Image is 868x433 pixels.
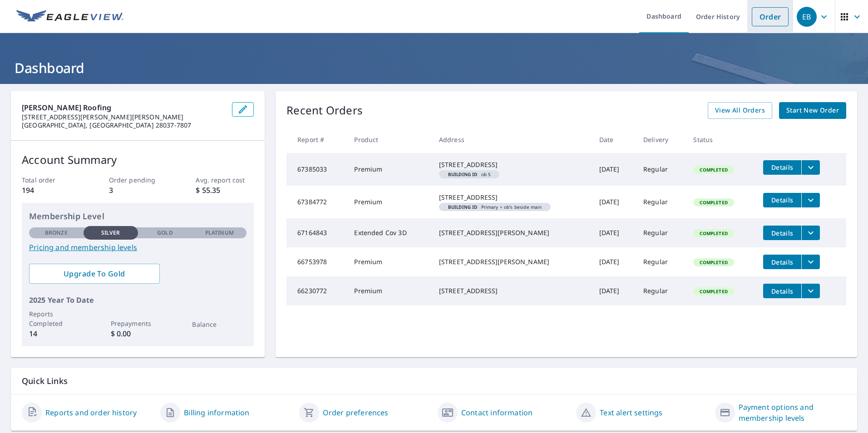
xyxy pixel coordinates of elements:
[592,218,636,247] td: [DATE]
[196,175,254,185] p: Avg. report cost
[448,205,478,209] em: Building ID
[439,160,585,169] div: [STREET_ADDRESS]
[739,402,846,423] a: Payment options and membership levels
[636,126,686,153] th: Delivery
[29,328,84,339] p: 14
[786,105,839,116] span: Start New Order
[286,102,363,119] p: Recent Orders
[347,247,431,276] td: Premium
[22,152,254,168] p: Account Summary
[196,185,254,196] p: $ 55.35
[157,229,173,237] p: Gold
[448,172,478,177] em: Building ID
[592,186,636,218] td: [DATE]
[694,259,733,266] span: Completed
[347,186,431,218] td: Premium
[461,407,533,418] a: Contact information
[636,218,686,247] td: Regular
[694,199,733,206] span: Completed
[16,10,123,24] img: EV Logo
[432,126,592,153] th: Address
[592,153,636,186] td: [DATE]
[592,276,636,305] td: [DATE]
[29,242,247,253] a: Pricing and membership levels
[636,276,686,305] td: Regular
[286,186,347,218] td: 67384772
[111,328,165,339] p: $ 0.00
[592,126,636,153] th: Date
[763,284,801,298] button: detailsBtn-66230772
[801,255,820,269] button: filesDropdownBtn-66753978
[439,228,585,237] div: [STREET_ADDRESS][PERSON_NAME]
[11,59,857,77] h1: Dashboard
[801,284,820,298] button: filesDropdownBtn-66230772
[323,407,389,418] a: Order preferences
[636,153,686,186] td: Regular
[694,288,733,295] span: Completed
[205,229,234,237] p: Platinum
[763,226,801,240] button: detailsBtn-67164843
[600,407,662,418] a: Text alert settings
[22,175,80,185] p: Total order
[22,185,80,196] p: 194
[347,218,431,247] td: Extended Cov 3D
[443,205,547,209] span: Primary + ob's beside main
[347,126,431,153] th: Product
[29,309,84,328] p: Reports Completed
[752,7,789,26] a: Order
[769,287,796,295] span: Details
[22,375,846,387] p: Quick Links
[769,258,796,266] span: Details
[286,247,347,276] td: 66753978
[708,102,772,119] a: View All Orders
[36,269,153,279] span: Upgrade To Gold
[109,185,167,196] p: 3
[439,286,585,295] div: [STREET_ADDRESS]
[184,407,249,418] a: Billing information
[111,319,165,328] p: Prepayments
[109,175,167,185] p: Order pending
[769,163,796,172] span: Details
[779,102,846,119] a: Start New Order
[347,276,431,305] td: Premium
[592,247,636,276] td: [DATE]
[763,255,801,269] button: detailsBtn-66753978
[439,193,585,202] div: [STREET_ADDRESS]
[636,186,686,218] td: Regular
[286,218,347,247] td: 67164843
[45,407,137,418] a: Reports and order history
[101,229,120,237] p: Silver
[715,105,765,116] span: View All Orders
[29,210,247,222] p: Membership Level
[694,230,733,236] span: Completed
[286,126,347,153] th: Report #
[45,229,68,237] p: Bronze
[769,196,796,204] span: Details
[763,160,801,175] button: detailsBtn-67385033
[801,160,820,175] button: filesDropdownBtn-67385033
[801,193,820,207] button: filesDropdownBtn-67384772
[797,7,817,27] div: EB
[29,295,247,305] p: 2025 Year To Date
[286,153,347,186] td: 67385033
[22,113,225,121] p: [STREET_ADDRESS][PERSON_NAME][PERSON_NAME]
[763,193,801,207] button: detailsBtn-67384772
[22,121,225,129] p: [GEOGRAPHIC_DATA], [GEOGRAPHIC_DATA] 28037-7807
[801,226,820,240] button: filesDropdownBtn-67164843
[347,153,431,186] td: Premium
[439,257,585,266] div: [STREET_ADDRESS][PERSON_NAME]
[286,276,347,305] td: 66230772
[22,102,225,113] p: [PERSON_NAME] Roofing
[694,167,733,173] span: Completed
[686,126,756,153] th: Status
[769,229,796,237] span: Details
[29,264,160,284] a: Upgrade To Gold
[443,172,496,177] span: ob S
[636,247,686,276] td: Regular
[192,320,247,329] p: Balance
